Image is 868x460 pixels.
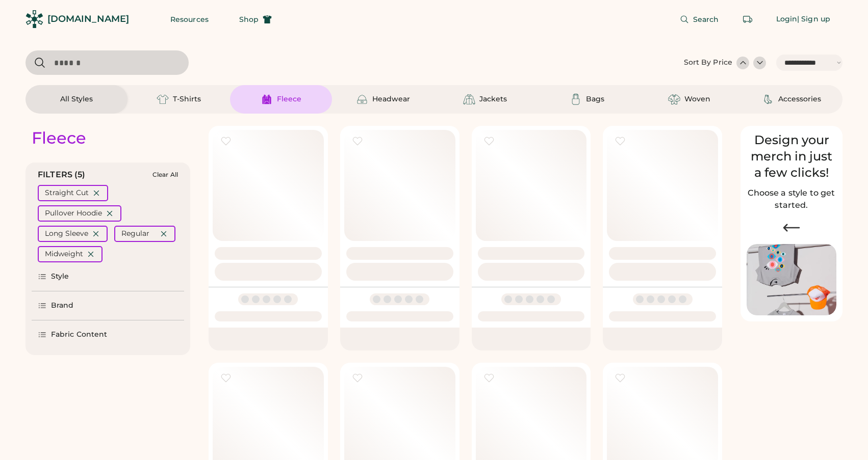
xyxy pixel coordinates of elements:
img: Image of Lisa Congdon Eye Print on T-Shirt and Hat [747,244,836,316]
div: Clear All [152,171,178,178]
div: | Sign up [797,14,830,24]
div: Fabric Content [51,330,107,340]
div: Straight Cut [45,188,89,198]
h2: Choose a style to get started. [747,187,836,211]
div: Fleece [32,128,86,148]
span: Shop [239,16,259,23]
div: Long Sleeve [45,229,88,239]
div: Sort By Price [684,58,732,68]
img: Accessories Icon [762,93,774,105]
span: Search [693,16,719,23]
img: Jackets Icon [463,93,475,105]
div: Accessories [778,94,821,104]
div: Headwear [372,94,410,104]
div: Login [776,14,798,24]
div: Bags [586,94,604,104]
div: FILTERS (5) [38,169,86,181]
button: Search [668,9,731,30]
button: Retrieve an order [737,9,758,30]
div: Design your merch in just a few clicks! [747,132,836,181]
button: Shop [227,9,284,30]
div: Midweight [45,249,83,259]
div: Brand [51,301,74,311]
div: Regular [121,229,149,239]
img: Rendered Logo - Screens [25,10,43,28]
img: Bags Icon [570,93,582,105]
div: Pullover Hoodie [45,208,102,219]
div: T-Shirts [173,94,201,104]
img: Fleece Icon [261,93,273,105]
div: Jackets [479,94,507,104]
div: Style [51,272,69,282]
div: [DOMAIN_NAME] [47,13,129,25]
img: Headwear Icon [356,93,368,105]
div: Fleece [277,94,301,104]
img: Woven Icon [668,93,680,105]
div: Woven [684,94,710,104]
div: All Styles [60,94,93,104]
button: Resources [158,9,221,30]
img: T-Shirts Icon [157,93,169,105]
